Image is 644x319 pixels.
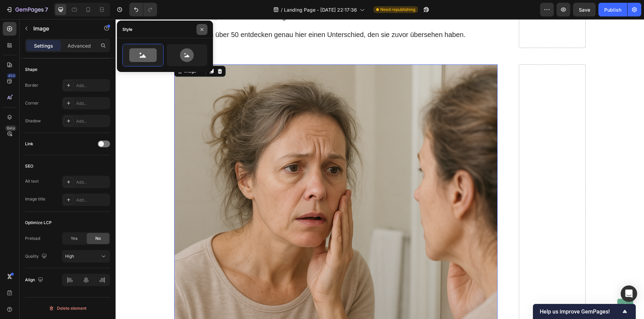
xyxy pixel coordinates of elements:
span: Save [579,7,590,13]
div: Border [25,82,38,88]
p: Advanced [68,42,91,49]
p: Image [33,24,92,33]
div: Shadow [25,118,41,124]
div: Alt text [25,178,39,184]
div: Preload [25,235,40,242]
button: Delete element [25,303,110,314]
p: 7 [45,5,48,14]
div: Delete element [49,304,86,312]
div: Shape [25,66,37,73]
div: Add... [76,179,108,185]
button: 7 [3,3,51,16]
div: SEO [25,163,33,169]
span: Landing Page - [DATE] 22:17:36 [284,6,357,13]
span: Need republishing [380,7,415,13]
div: Add... [76,83,108,89]
div: Image title [25,196,45,202]
span: High [65,254,74,259]
span: Yes [71,235,77,242]
button: Show survey - Help us improve GemPages! [540,307,629,316]
button: Save [573,3,596,16]
span: Help us improve GemPages! [540,308,621,315]
div: Beta [5,125,16,131]
span: No [95,235,101,242]
p: Settings [34,42,53,49]
div: Align [25,275,45,285]
div: Corner [25,100,39,106]
div: Add... [76,100,108,107]
div: Undo/Redo [129,3,157,16]
span: / [281,6,283,13]
div: Link [25,141,33,147]
iframe: Design area [116,19,644,319]
div: Quality [25,252,48,261]
div: Add... [76,197,108,203]
div: Add... [76,118,108,124]
div: Open Intercom Messenger [621,285,637,302]
div: Style [122,26,132,33]
div: Publish [604,6,621,13]
button: Publish [598,3,627,16]
div: Optimize LCP [25,220,52,226]
button: High [62,250,110,262]
div: Image [67,49,82,55]
div: 450 [7,73,16,78]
